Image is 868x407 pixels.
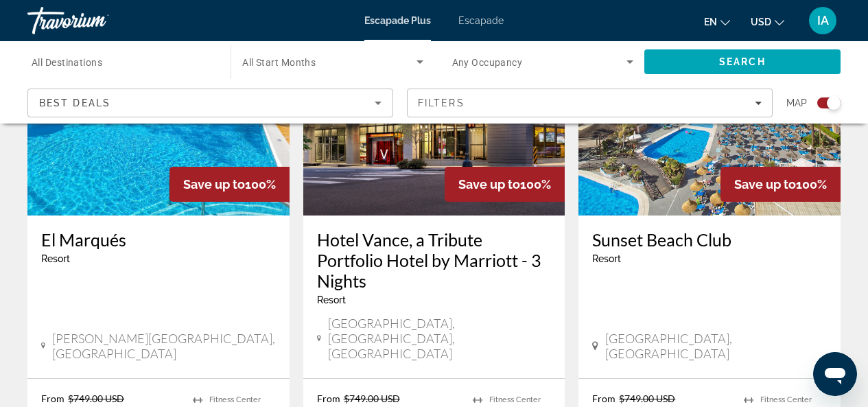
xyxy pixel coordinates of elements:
[169,167,290,202] div: 100%
[458,15,504,26] a: Escapade
[41,253,70,264] span: Resort
[52,331,275,361] span: [PERSON_NAME][GEOGRAPHIC_DATA], [GEOGRAPHIC_DATA]
[619,393,675,404] span: $749.00 USD
[32,57,102,68] span: All Destinations
[592,393,615,404] span: From
[183,177,245,191] span: Save up to
[32,54,213,71] input: Select destination
[209,395,261,404] span: Fitness Center
[760,395,812,404] span: Fitness Center
[704,16,717,27] font: en
[39,97,110,108] span: Best Deals
[68,393,124,404] span: $749.00 USD
[592,229,827,250] a: Sunset Beach Club
[786,93,807,113] span: Map
[39,95,382,111] mat-select: Sort by
[317,294,346,305] span: Resort
[242,57,316,68] span: All Start Months
[27,3,165,38] a: Travorium
[734,177,796,191] span: Save up to
[817,13,829,27] font: IA
[704,12,730,32] button: Schimbați limba
[445,167,565,202] div: 100%
[720,167,841,202] div: 100%
[328,316,552,361] span: [GEOGRAPHIC_DATA], [GEOGRAPHIC_DATA], [GEOGRAPHIC_DATA]
[489,395,541,404] span: Fitness Center
[41,229,276,250] a: El Marqués
[751,12,784,32] button: Schimbați moneda
[805,6,841,35] button: Meniu utilizator
[317,393,340,404] span: From
[458,177,520,191] span: Save up to
[605,331,827,361] span: [GEOGRAPHIC_DATA], [GEOGRAPHIC_DATA]
[644,49,841,74] button: Search
[452,57,523,68] span: Any Occupancy
[344,393,400,404] span: $749.00 USD
[364,15,431,26] a: Escapade Plus
[41,393,64,404] span: From
[813,352,857,396] iframe: Buton pentru lansarea ferestrei de mesagerie
[592,253,621,264] span: Resort
[719,56,766,67] span: Search
[418,97,465,108] span: Filters
[407,89,773,117] button: Filters
[317,229,552,291] a: Hotel Vance, a Tribute Portfolio Hotel by Marriott - 3 Nights
[751,16,771,27] font: USD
